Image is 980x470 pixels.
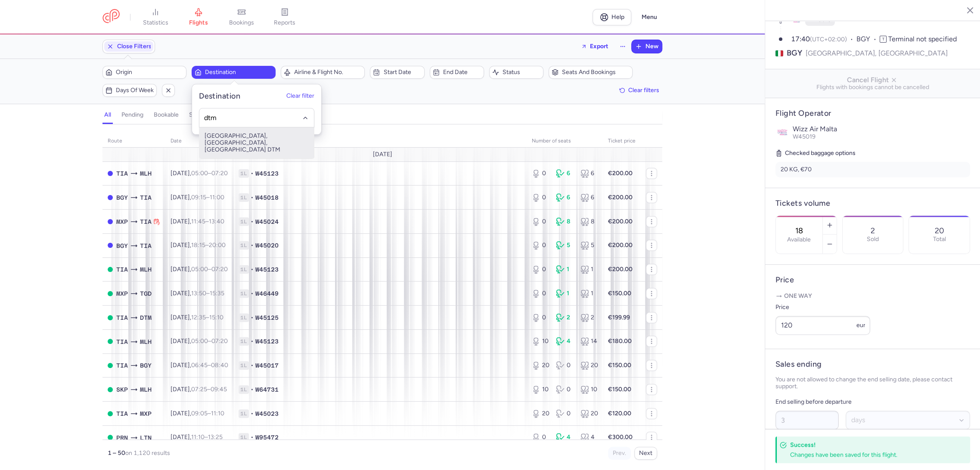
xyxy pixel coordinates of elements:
[171,433,223,441] span: [DATE],
[580,361,598,370] div: 20
[580,337,598,346] div: 14
[102,66,186,79] button: Origin
[255,265,279,274] span: W45123
[856,34,880,44] span: BGY
[856,322,865,329] span: eur
[580,385,598,394] div: 10
[251,361,254,370] span: •
[199,127,314,158] span: [GEOGRAPHIC_DATA], [GEOGRAPHIC_DATA], [GEOGRAPHIC_DATA] DTM
[191,362,228,369] span: –
[590,43,608,49] span: Export
[104,111,111,119] h4: all
[108,449,125,457] strong: 1 – 50
[211,170,228,177] time: 07:20
[171,314,223,321] span: [DATE],
[634,447,657,460] button: Next
[191,433,205,441] time: 11:10
[370,66,424,79] button: Start date
[775,125,789,139] img: Wizz Air Malta logo
[116,433,128,442] span: Pristina International, Pristina, Kosovo
[251,217,254,226] span: •
[191,386,227,393] span: –
[556,385,573,394] div: 0
[171,290,224,297] span: [DATE],
[239,313,249,322] span: 1L
[116,169,128,178] span: Rinas Mother Teresa, Tirana, Albania
[775,397,970,407] p: End selling before departure
[793,133,816,140] span: W45019
[556,313,573,322] div: 2
[171,266,228,273] span: [DATE],
[251,433,254,442] span: •
[140,169,152,178] span: Euroairport France, Bâle, Switzerland
[933,236,946,243] p: Total
[116,409,128,418] span: Rinas Mother Teresa, Tirana, Albania
[171,170,228,177] span: [DATE],
[251,193,254,202] span: •
[580,433,598,442] div: 4
[592,9,631,25] a: Help
[775,411,839,430] input: ##
[116,313,128,322] span: TIA
[562,69,630,76] span: Seats and bookings
[116,265,128,274] span: Rinas Mother Teresa, Tirana, Albania
[251,385,254,394] span: •
[255,193,279,202] span: W45018
[239,217,249,226] span: 1L
[806,48,948,59] span: [GEOGRAPHIC_DATA], [GEOGRAPHIC_DATA]
[165,135,233,148] th: date
[205,69,273,76] span: Destination
[556,409,573,418] div: 0
[199,91,240,101] h5: Destination
[171,362,228,369] span: [DATE],
[775,148,970,158] h5: Checked baggage options
[192,66,276,79] button: Destination
[255,385,279,394] span: W64731
[103,40,155,53] button: Close Filters
[116,337,128,346] span: TIA
[140,385,152,394] span: Euroairport France, Bâle, Switzerland
[116,69,183,76] span: Origin
[191,218,224,225] span: –
[255,217,279,226] span: W45024
[556,337,573,346] div: 4
[502,69,540,76] span: Status
[210,194,224,201] time: 11:00
[220,8,263,27] a: bookings
[772,84,974,91] span: Flights with bookings cannot be cancelled
[611,14,624,20] span: Help
[294,69,362,76] span: Airline & Flight No.
[191,410,208,417] time: 09:05
[281,66,365,79] button: Airline & Flight No.
[775,302,870,312] label: Price
[532,265,549,274] div: 0
[143,19,168,27] span: statistics
[191,241,205,249] time: 18:15
[108,195,113,200] span: CLOSED
[239,289,249,298] span: 1L
[775,376,970,390] p: You are not allowed to change the end selling date, please contact support.
[787,236,811,243] label: Available
[775,292,970,300] p: One way
[383,69,421,76] span: Start date
[239,193,249,202] span: 1L
[556,241,573,250] div: 5
[209,241,226,249] time: 20:00
[108,243,113,248] span: CLOSED
[116,193,128,202] span: Bergamo - Orio al Serio, Bergamo, Italy
[191,266,228,273] span: –
[532,361,549,370] div: 20
[117,43,152,50] span: Close Filters
[140,289,152,298] span: Golubovci, Podgorica, Montenegro
[191,337,208,345] time: 05:00
[204,113,309,122] input: -searchbox
[239,169,249,178] span: 1L
[211,266,228,273] time: 07:20
[603,135,641,148] th: Ticket price
[532,169,549,178] div: 0
[580,409,598,418] div: 20
[171,337,228,345] span: [DATE],
[532,289,549,298] div: 0
[233,135,527,148] th: Flight number
[140,433,152,442] span: Luton Airport, London, United Kingdom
